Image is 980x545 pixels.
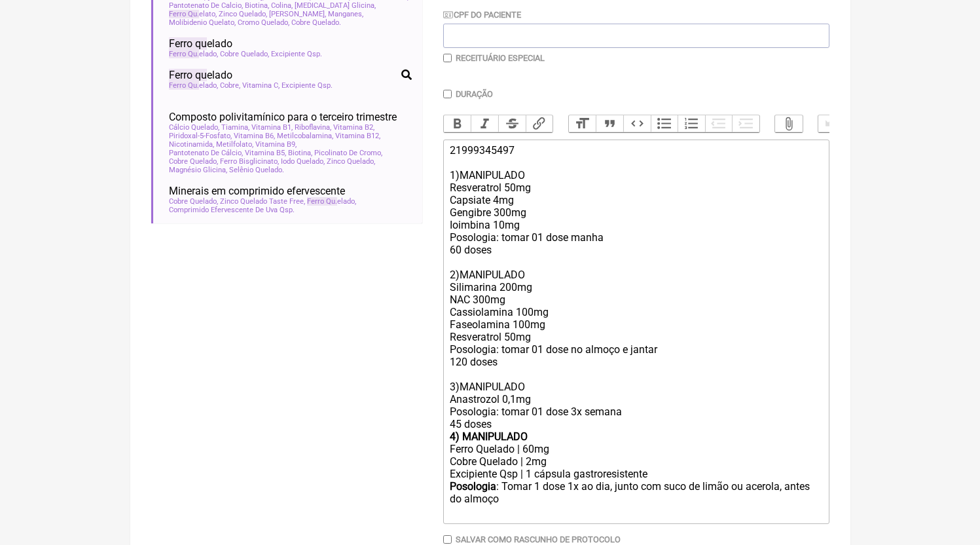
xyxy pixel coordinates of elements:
span: Zinco Quelado [327,157,375,166]
label: CPF do Paciente [443,10,522,20]
div: Cobre Quelado | 2mg [450,455,822,468]
span: elado [169,81,218,90]
span: Metilfolato, Vitamina B9 [216,140,297,149]
button: Bold [444,115,471,132]
span: Ferro qu [169,69,207,81]
span: Cálcio Quelado [169,123,219,132]
span: Ferro Qu [169,10,199,18]
span: Tiamina, Vitamina B1 [221,123,293,132]
button: Numbers [678,115,705,132]
button: Italic [471,115,498,132]
span: Cobre [220,81,240,90]
span: Ferro Bisglicinato [220,157,279,166]
span: elado [169,69,232,81]
span: Biotina [288,149,312,157]
button: Quote [596,115,623,132]
button: Heading [569,115,596,132]
button: Code [623,115,651,132]
div: 21999345497 1)MANIPULADO Resveratrol 50mg Capsiate 4mg Gengibre 300mg Ioimbina 10mg Posologia: to... [450,144,822,430]
span: Riboflavina, Vitamina B2 [295,123,374,132]
span: Nicotinamida [169,140,214,149]
button: Attach Files [775,115,803,132]
span: Molibidenio Quelato [169,18,236,27]
span: elado [169,50,218,58]
label: Salvar como rascunho de Protocolo [456,535,621,544]
span: Iodo Quelado [281,157,325,166]
span: Cobre Quelado [220,50,269,58]
span: [MEDICAL_DATA] Glicina [295,1,376,10]
span: Colina [271,1,293,10]
span: [PERSON_NAME] [269,10,326,18]
span: Pantotenato De Cálcio, Vitamina B5 [169,149,286,157]
span: Comprimido Efervescente De Uva Qsp [169,206,295,214]
span: Piridoxal-5-Fosfato, Vitamina B6 [169,132,275,140]
span: elado [169,37,232,50]
span: Manganes [328,10,363,18]
span: Excipiente Qsp [271,50,322,58]
span: Cobre Quelado [169,157,218,166]
span: Ferro Qu [169,50,199,58]
span: Vitamina C [242,81,280,90]
button: Increase Level [732,115,759,132]
button: Link [526,115,553,132]
strong: 4) MANIPULADO [450,430,528,443]
span: Magnésio Glicina [169,166,227,174]
span: elado [307,197,356,206]
span: Picolinato De Cromo [314,149,382,157]
button: Undo [818,115,846,132]
div: Ferro Quelado | 60mg [450,443,822,455]
strong: Posologia [450,480,496,493]
span: Metilcobalamina, Vitamina B12 [277,132,380,140]
span: Minerais em comprimido efervescente [169,185,345,197]
span: Zinco Quelado [219,10,267,18]
span: Cobre Quelado [169,197,218,206]
button: Strikethrough [498,115,526,132]
span: elato [169,10,217,18]
div: : Tomar 1 dose 1x ao dia, junto com suco de limão ou acerola, antes do almoço ㅤ [450,480,822,519]
span: Cromo Quelado [238,18,289,27]
span: Pantotenato De Calcio [169,1,243,10]
button: Decrease Level [705,115,733,132]
span: Selênio Quelado [229,166,284,174]
span: Excipiente Qsp [281,81,333,90]
label: Duração [456,89,493,99]
button: Bullets [651,115,678,132]
span: Composto polivitamínico para o terceiro trimestre [169,111,397,123]
span: Ferro qu [169,37,207,50]
div: Excipiente Qsp | 1 cápsula gastroresistente [450,468,822,480]
span: Ferro Qu [169,81,199,90]
span: Zinco Quelado Taste Free [220,197,305,206]
label: Receituário Especial [456,53,545,63]
span: Ferro Qu [307,197,337,206]
span: Biotina [245,1,269,10]
span: Cobre Quelado [291,18,341,27]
